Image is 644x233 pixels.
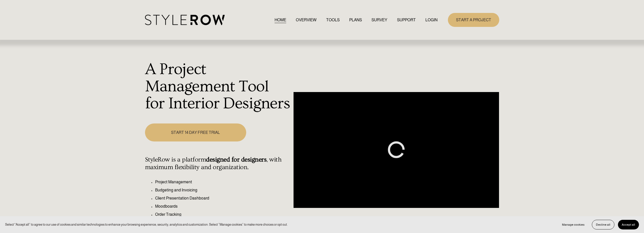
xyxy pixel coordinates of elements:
[145,61,291,112] h1: A Project Management Tool for Interior Designers
[448,13,499,27] a: START A PROJECT
[206,156,266,163] strong: designed for designers
[326,16,340,23] a: TOOLS
[425,16,438,23] a: LOGIN
[558,220,588,229] button: Manage cookies
[155,187,291,193] p: Budgeting and Invoicing
[155,211,291,218] p: Order Tracking
[145,156,291,171] h4: StyleRow is a platform , with maximum flexibility and organization.
[145,15,225,25] img: StyleRow
[397,16,416,23] a: folder dropdown
[155,195,291,201] p: Client Presentation Dashboard
[5,222,288,227] p: Select “Accept all” to agree to our use of cookies and similar technologies to enhance your brows...
[275,16,286,23] a: HOME
[592,220,614,229] button: Decline all
[145,123,246,141] a: START 14 DAY FREE TRIAL
[155,203,291,209] p: Moodboards
[618,220,639,229] button: Accept all
[296,16,317,23] a: OVERVIEW
[371,16,387,23] a: SURVEY
[596,223,610,226] span: Decline all
[155,179,291,185] p: Project Management
[397,17,416,23] span: SUPPORT
[622,223,635,226] span: Accept all
[562,223,585,226] span: Manage cookies
[349,16,362,23] a: PLANS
